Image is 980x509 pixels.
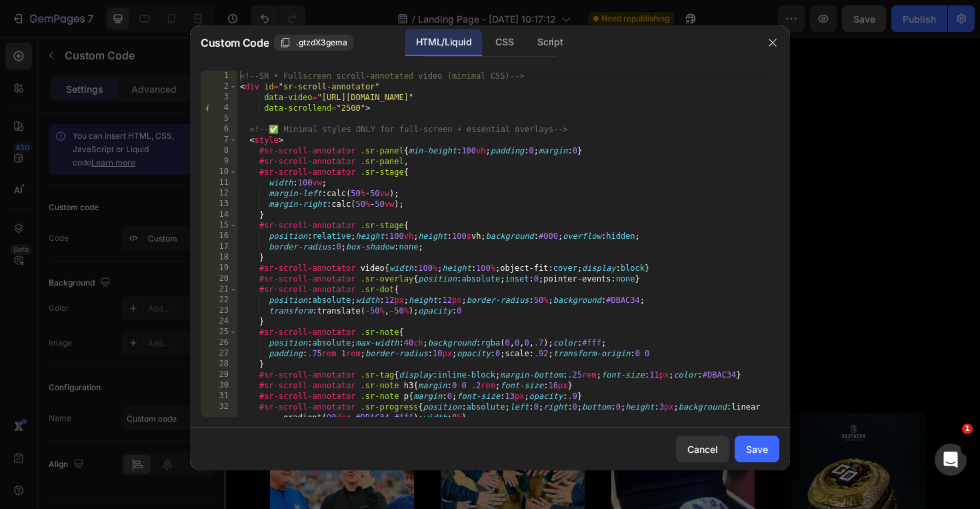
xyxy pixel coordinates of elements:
[201,274,237,284] div: 20
[201,71,237,81] div: 1
[201,231,237,241] div: 16
[201,338,237,348] div: 26
[201,209,237,220] div: 14
[527,29,573,56] div: Script
[201,391,237,402] div: 31
[676,436,729,462] button: Cancel
[735,436,779,462] button: Save
[962,424,973,434] span: 1
[201,188,237,199] div: 12
[201,241,237,252] div: 17
[274,35,353,51] button: .gtzdX3gema
[201,145,237,156] div: 8
[201,177,237,188] div: 11
[201,81,237,92] div: 2
[201,295,237,306] div: 22
[405,29,482,56] div: HTML/Liquid
[201,113,237,124] div: 5
[201,220,237,231] div: 15
[201,103,237,113] div: 4
[201,370,237,380] div: 29
[201,402,237,423] div: 32
[201,35,269,51] span: Custom Code
[201,284,237,295] div: 21
[201,359,237,370] div: 28
[296,37,347,49] span: .gtzdX3gema
[485,29,524,56] div: CSS
[201,263,237,274] div: 19
[201,348,237,359] div: 27
[201,135,237,145] div: 7
[201,252,237,263] div: 18
[201,92,237,103] div: 3
[8,340,69,360] label: Show labels
[687,442,718,456] div: Cancel
[201,327,237,338] div: 25
[201,156,237,167] div: 9
[201,306,237,316] div: 23
[201,167,237,177] div: 10
[935,444,967,476] iframe: Intercom live chat
[201,124,237,135] div: 6
[201,199,237,209] div: 13
[746,442,768,456] div: Save
[201,316,237,327] div: 24
[201,380,237,391] div: 30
